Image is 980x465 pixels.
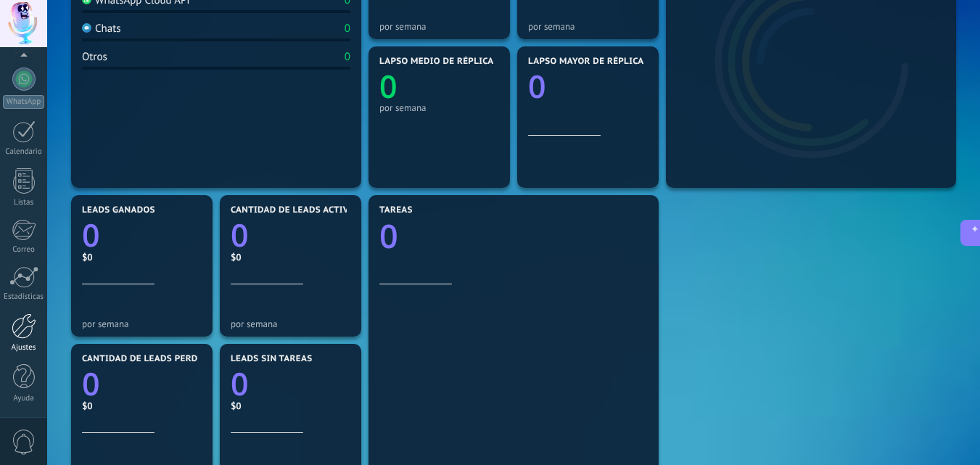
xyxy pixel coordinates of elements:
span: Tareas [379,205,413,215]
div: $0 [82,251,202,263]
div: Estadísticas [3,292,45,302]
text: 0 [379,214,398,258]
span: Cantidad de leads activos [231,205,361,215]
div: 0 [345,50,350,64]
a: 0 [231,362,350,405]
div: Listas [3,198,45,207]
text: 0 [82,362,100,405]
div: por semana [379,102,499,113]
text: 0 [82,213,100,256]
a: 0 [82,362,202,405]
text: 0 [528,65,546,107]
span: Cantidad de leads perdidos [82,354,220,364]
div: Ayuda [3,394,45,403]
div: $0 [82,400,202,412]
div: Chats [82,22,121,36]
div: Correo [3,245,45,255]
text: 0 [231,362,249,405]
div: $0 [231,400,350,412]
div: por semana [231,318,350,329]
img: Chats [82,23,91,33]
div: 0 [345,22,350,36]
span: Lapso mayor de réplica [528,57,643,67]
div: por semana [82,318,202,329]
span: Leads sin tareas [231,354,312,364]
span: Leads ganados [82,205,155,215]
div: Otros [82,50,107,64]
text: 0 [379,65,398,107]
a: 0 [231,213,350,256]
a: 0 [82,213,202,256]
span: Lapso medio de réplica [379,57,494,67]
div: $0 [231,251,350,263]
div: por semana [379,21,499,32]
div: Calendario [3,147,45,157]
text: 0 [231,213,249,256]
div: por semana [528,21,648,32]
a: 0 [379,214,648,258]
div: WhatsApp [3,95,44,109]
div: Ajustes [3,343,45,353]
